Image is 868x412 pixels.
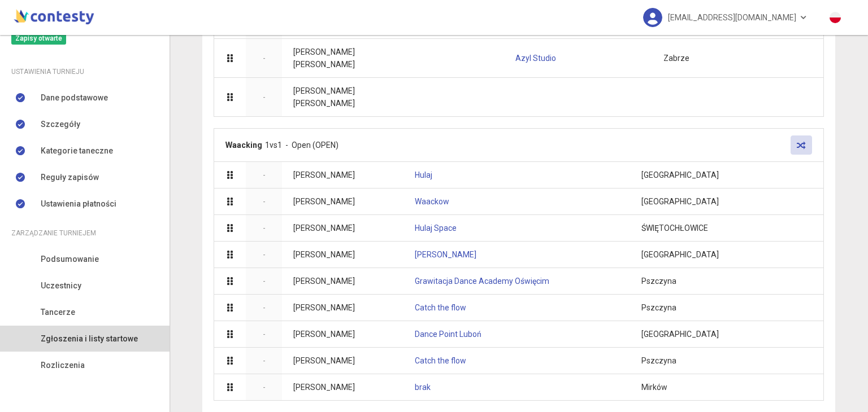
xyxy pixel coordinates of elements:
[415,170,432,179] a: Hulaj
[630,241,774,268] td: [GEOGRAPHIC_DATA]
[263,250,266,259] span: -
[11,32,66,45] span: Zapisy otwarte
[293,248,392,261] p: [PERSON_NAME]
[41,359,85,371] span: Rozliczenia
[293,328,392,340] p: [PERSON_NAME]
[41,91,108,104] span: Dane podstawowe
[41,118,80,130] span: Szczegóły
[263,356,266,365] span: -
[263,303,266,312] span: -
[293,169,392,181] p: [PERSON_NAME]
[415,197,449,206] a: Waackow
[293,195,392,208] p: [PERSON_NAME]
[515,54,556,63] a: Azyl Studio
[415,330,481,339] a: Dance Point Luboń
[293,85,493,97] p: [PERSON_NAME]
[263,170,266,179] span: -
[263,93,266,102] span: -
[263,197,266,206] span: -
[293,301,392,314] p: [PERSON_NAME]
[293,354,392,367] p: [PERSON_NAME]
[415,223,457,233] a: Hulaj Space
[293,97,493,109] p: [PERSON_NAME]
[668,6,796,29] span: [EMAIL_ADDRESS][DOMAIN_NAME]
[41,279,81,292] span: Uczestnicy
[263,330,266,339] span: -
[41,171,99,183] span: Reguły zapisów
[630,268,774,294] td: Pszczyna
[415,277,549,286] a: Grawitacja Dance Academy Oświęcim
[652,38,780,77] td: Zabrze
[630,188,774,214] td: [GEOGRAPHIC_DATA]
[41,144,113,157] span: Kategorie taneczne
[263,383,266,392] span: -
[263,54,266,63] span: -
[630,161,774,188] td: [GEOGRAPHIC_DATA]
[263,223,266,233] span: -
[225,141,262,150] strong: Waacking
[415,250,476,259] a: [PERSON_NAME]
[11,227,96,239] span: Zarządzanie turniejem
[41,253,99,265] span: Podsumowanie
[630,321,774,347] td: [GEOGRAPHIC_DATA]
[415,383,431,392] a: brak
[293,58,493,71] p: [PERSON_NAME]
[263,277,266,286] span: -
[293,222,392,234] p: [PERSON_NAME]
[265,141,338,150] span: 1vs1 - Open (OPEN)
[415,356,466,365] a: Catch the flow
[293,381,392,393] p: [PERSON_NAME]
[11,65,158,78] div: Ustawienia turnieju
[630,374,774,400] td: Mirków
[41,306,75,318] span: Tancerze
[630,294,774,321] td: Pszczyna
[293,46,493,58] p: [PERSON_NAME]
[41,332,138,345] span: Zgłoszenia i listy startowe
[630,347,774,374] td: Pszczyna
[630,214,774,241] td: ŚWIĘTOCHŁOWICE
[293,275,392,287] p: [PERSON_NAME]
[415,303,466,312] a: Catch the flow
[41,198,116,210] span: Ustawienia płatności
